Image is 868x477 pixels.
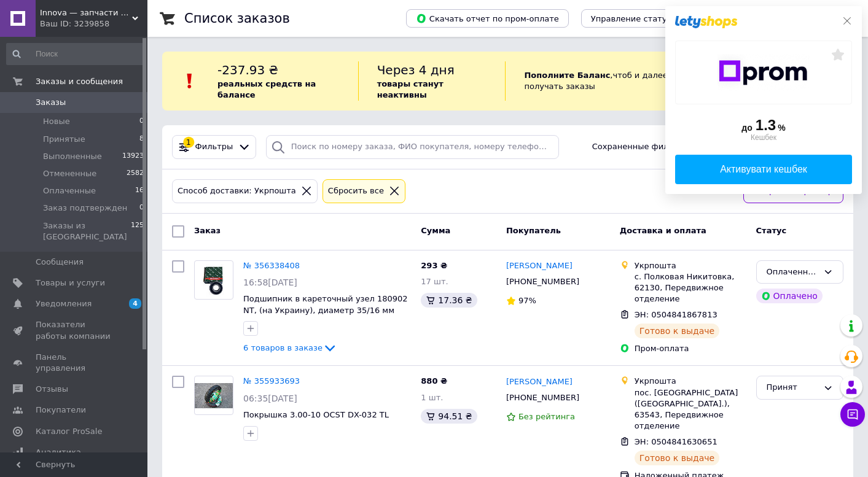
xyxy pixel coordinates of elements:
a: Подшипник в кареточный узел 180902 NT, (на Украину), диаметр 35/16 мм ВЫСШЕЕ КАЧЕСТВО [243,294,408,326]
span: 4 [129,298,141,309]
div: Пром-оплата [635,343,746,354]
span: Панель управления [36,352,114,374]
a: Покрышка 3.00-10 OCST DX-032 TL [243,410,389,419]
span: ЭН: 0504841630651 [635,437,717,446]
div: Оплачено [756,289,823,303]
span: Innova — запчасти для велосипедов, мопедов, мотоциклов, инвалидных и детских колясок [40,7,132,18]
button: Скачать отчет по пром-оплате [406,9,569,28]
span: Заказ подтвержден [43,203,127,214]
span: Аналитика [36,447,81,458]
input: Поиск [6,43,145,65]
div: Ваш ID: 3239858 [40,18,147,29]
span: Принятые [43,134,85,145]
a: № 355933693 [243,376,300,386]
span: 06:35[DATE] [243,394,297,403]
span: Покупатели [36,405,86,416]
div: 1 [183,137,194,148]
span: Оплаченные [43,185,96,196]
h1: Список заказов [184,11,290,26]
span: 1 шт. [421,393,443,402]
span: Сообщения [36,257,84,268]
span: 0 [139,203,144,214]
span: Заказы [36,97,66,108]
button: Управление статусами [581,9,697,28]
div: Способ доставки: Укрпошта [175,185,299,198]
span: [PHONE_NUMBER] [506,393,579,402]
div: , чтоб и далее получать заказы [505,61,724,101]
span: Новые [43,116,70,127]
a: Фото товару [194,260,233,300]
b: товары станут неактивны [377,79,444,99]
span: [PHONE_NUMBER] [506,277,579,286]
span: 16:58[DATE] [243,277,297,287]
span: 17 шт. [421,277,448,286]
a: № 356338408 [243,261,300,270]
div: Принят [767,381,818,394]
span: Статус [756,226,787,235]
span: Сохраненные фильтры: [592,141,692,153]
span: Заказы и сообщения [36,76,123,87]
span: 880 ₴ [421,376,447,386]
div: Готово к выдаче [635,324,719,338]
span: Товары и услуги [36,277,105,289]
span: Уведомления [36,298,92,309]
div: Сбросить все [326,185,386,198]
div: Оплаченный [767,266,818,279]
a: [PERSON_NAME] [506,260,573,272]
button: Чат с покупателем [840,402,865,427]
span: Покупатель [506,226,561,235]
span: Заказы из [GEOGRAPHIC_DATA] [43,220,131,242]
span: 97% [518,296,536,305]
b: реальных средств на балансе [217,79,316,99]
a: Фото товару [194,376,233,415]
div: пос. [GEOGRAPHIC_DATA] ([GEOGRAPHIC_DATA].), 63543, Передвижное отделение [635,387,746,432]
span: 8 [139,134,144,145]
div: Укрпошта [635,376,746,387]
span: 13923 [122,151,144,162]
span: Отзывы [36,384,68,395]
span: Каталог ProSale [36,426,102,437]
span: ЭН: 0504841867813 [635,310,717,319]
b: Пополните Баланс [524,71,610,80]
span: Без рейтинга [518,412,575,421]
a: 6 товаров в заказе [243,343,337,352]
img: :exclamation: [181,72,199,90]
span: Выполненные [43,151,102,162]
div: 17.36 ₴ [421,293,477,308]
span: 293 ₴ [421,261,447,270]
span: 2582 [127,168,144,179]
img: Фото товару [200,261,228,299]
span: Скачать отчет по пром-оплате [416,13,559,24]
img: Фото товару [195,383,233,408]
span: Показатели работы компании [36,319,114,341]
span: -237.93 ₴ [217,63,278,77]
div: Укрпошта [635,260,746,271]
span: Сумма [421,226,450,235]
span: Заказ [194,226,221,235]
span: 6 товаров в заказе [243,343,323,352]
input: Поиск по номеру заказа, ФИО покупателя, номеру телефона, Email, номеру накладной [266,135,559,159]
span: 16 [135,185,144,196]
span: Через 4 дня [377,63,455,77]
span: Отмененные [43,168,96,179]
a: [PERSON_NAME] [506,376,573,388]
div: с. Полковая Никитовка, 62130, Передвижное отделение [635,271,746,305]
span: Доставка и оплата [620,226,706,235]
div: Готово к выдаче [635,451,719,465]
div: 94.51 ₴ [421,409,477,424]
span: 0 [139,116,144,127]
span: Управление статусами [591,14,687,23]
span: Фильтры [195,141,233,153]
span: 125 [131,220,144,242]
